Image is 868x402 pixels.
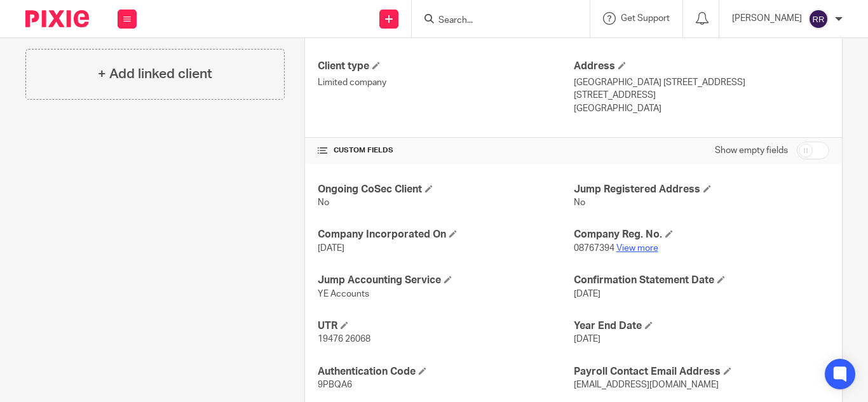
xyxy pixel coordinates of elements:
p: [GEOGRAPHIC_DATA] [574,102,829,115]
h4: Client type [318,60,573,73]
h4: + Add linked client [98,64,212,84]
span: [DATE] [318,244,344,253]
h4: Jump Registered Address [574,183,829,196]
span: [DATE] [574,290,600,298]
h4: Company Reg. No. [574,228,829,241]
h4: Year End Date [574,319,829,333]
img: Pixie [25,10,89,27]
h4: Jump Accounting Service [318,274,573,287]
h4: CUSTOM FIELDS [318,145,573,156]
span: 19476 26068 [318,335,370,344]
input: Search [437,15,552,27]
span: Get Support [621,14,670,23]
p: [GEOGRAPHIC_DATA] [STREET_ADDRESS] [574,76,829,89]
span: 08767394 [574,244,614,253]
label: Show empty fields [715,144,788,157]
h4: Address [574,60,829,73]
img: svg%3E [808,9,829,29]
a: View more [616,244,658,253]
h4: Confirmation Statement Date [574,274,829,287]
p: [STREET_ADDRESS] [574,89,829,102]
span: 9PBQA6 [318,380,352,389]
span: YE Accounts [318,290,369,298]
span: [EMAIL_ADDRESS][DOMAIN_NAME] [574,380,719,389]
span: No [318,198,329,207]
span: No [574,198,585,207]
h4: Payroll Contact Email Address [574,365,829,379]
span: [DATE] [574,335,600,344]
p: Limited company [318,76,573,89]
h4: Company Incorporated On [318,228,573,241]
p: [PERSON_NAME] [732,12,802,25]
h4: Authentication Code [318,365,573,379]
h4: UTR [318,319,573,333]
h4: Ongoing CoSec Client [318,183,573,196]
